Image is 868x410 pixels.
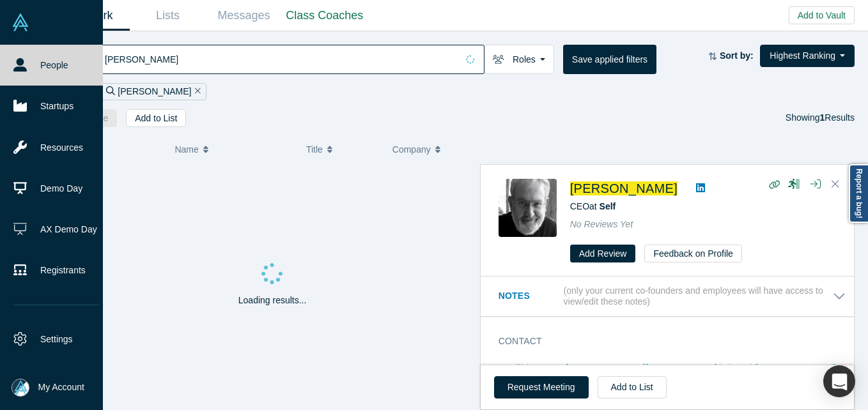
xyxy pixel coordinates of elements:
[499,179,557,237] img: Raphael Holtzman's Profile Image
[566,363,717,373] a: [EMAIL_ADDRESS][DOMAIN_NAME]
[392,136,465,163] button: Company
[760,45,855,67] button: Highest Ranking
[644,245,742,262] button: Feedback on Profile
[786,109,855,127] div: Showing
[12,13,29,31] img: Alchemist Vault Logo
[206,1,282,31] a: Messages
[564,285,833,307] p: (only your current co-founders and employees will have access to view/edit these notes)
[563,45,656,74] button: Save applied filters
[820,112,825,123] strong: 1
[100,83,206,100] div: [PERSON_NAME]
[499,285,846,307] button: Notes (only your current co-founders and employees will have access to view/edit these notes)
[570,219,633,229] span: No Reviews Yet
[174,136,198,163] span: Name
[38,381,84,394] span: My Account
[566,361,846,388] dd: ,
[306,136,323,163] span: Title
[392,136,431,163] span: Company
[849,164,868,223] a: Report a bug!
[306,136,379,163] button: Title
[126,109,186,127] button: Add to List
[130,1,206,31] a: Lists
[570,181,678,195] a: [PERSON_NAME]
[598,376,667,399] button: Add to List
[570,201,616,211] span: CEO at
[499,289,561,303] h3: Notes
[104,44,457,74] input: Search by name, title, company, summary, expertise, investment criteria or topics of focus
[282,1,368,31] a: Class Coaches
[484,45,554,74] button: Roles
[494,376,589,399] button: Request Meeting
[238,294,307,307] p: Loading results...
[174,136,293,163] button: Name
[600,201,616,211] a: Self
[789,6,855,24] button: Add to Vault
[570,245,636,262] button: Add Review
[720,50,754,61] strong: Sort by:
[820,112,855,123] span: Results
[12,379,29,397] img: Mia Scott's Account
[717,363,753,373] span: (primary)
[12,379,84,397] button: My Account
[826,174,845,195] button: Close
[499,361,566,402] dt: Email(s)
[499,335,828,348] h3: Contact
[191,84,201,99] button: Remove Filter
